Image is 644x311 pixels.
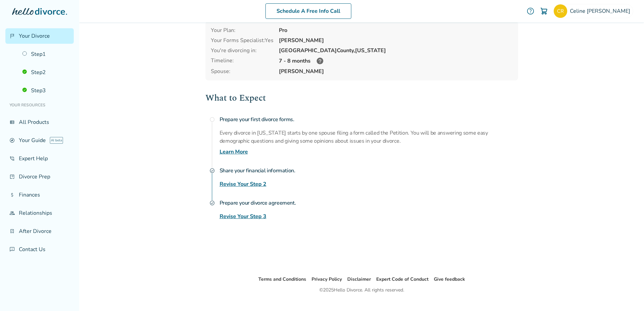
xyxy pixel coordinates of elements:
div: [GEOGRAPHIC_DATA] County, [US_STATE] [279,47,513,54]
li: Give feedback [434,275,465,283]
img: celinekoroberson@gmail.com [554,4,567,18]
div: Your Forms Specialist: Yes [211,37,273,44]
a: chat_infoContact Us [5,242,74,257]
span: check_circle [210,168,215,173]
span: group [9,210,15,216]
a: attach_moneyFinances [5,187,74,203]
span: bookmark_check [9,229,15,234]
a: Step3 [18,83,74,98]
span: list_alt_check [9,174,15,179]
div: © 2025 Hello Divorce. All rights reserved. [319,286,404,294]
a: groupRelationships [5,205,74,221]
a: Learn More [220,148,248,156]
a: Step2 [18,65,74,80]
a: Step1 [18,46,74,62]
a: Expert Code of Conduct [376,276,428,282]
h2: What to Expect [205,91,518,105]
a: Schedule A Free Info Call [265,3,351,19]
a: bookmark_checkAfter Divorce [5,223,74,239]
div: You're divorcing in: [211,47,273,54]
div: 7 - 8 months [279,57,513,65]
a: Privacy Policy [312,276,342,282]
h4: Prepare your divorce agreement. [220,196,518,210]
img: Cart [540,7,548,15]
span: phone_in_talk [9,156,15,161]
a: list_alt_checkDivorce Prep [5,169,74,184]
span: Spouse: [211,68,273,75]
iframe: Chat Widget [610,279,644,311]
li: Disclaimer [347,275,371,283]
a: exploreYour GuideAI beta [5,133,74,148]
span: radio_button_unchecked [210,117,215,122]
div: Your Plan: [211,27,273,34]
span: chat_info [9,247,15,252]
a: help [526,7,535,15]
span: view_list [9,119,15,125]
h4: Prepare your first divorce forms. [220,113,518,126]
div: Timeline: [211,57,273,65]
a: flag_2Your Divorce [5,28,74,44]
span: attach_money [9,192,15,198]
a: Terms and Conditions [258,276,306,282]
a: Revise Your Step 2 [220,180,266,188]
a: view_listAll Products [5,114,74,130]
span: Your Divorce [19,32,50,40]
div: Pro [279,27,513,34]
span: Celine [PERSON_NAME] [570,7,633,15]
a: phone_in_talkExpert Help [5,151,74,166]
p: Every divorce in [US_STATE] starts by one spouse filing a form called the Petition. You will be a... [220,129,518,145]
span: check_circle [210,200,215,206]
span: [PERSON_NAME] [279,68,513,75]
span: explore [9,138,15,143]
h4: Share your financial information. [220,164,518,177]
li: Your Resources [5,98,74,112]
a: Revise Your Step 3 [220,212,266,220]
span: AI beta [50,137,63,144]
div: [PERSON_NAME] [279,37,513,44]
span: flag_2 [9,33,15,39]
